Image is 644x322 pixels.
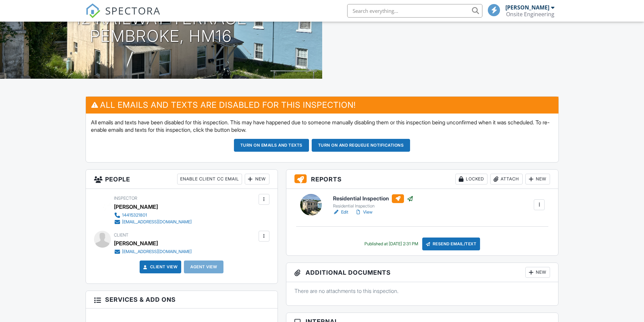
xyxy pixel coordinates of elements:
div: Residential Inspection [333,203,413,209]
h3: People [86,170,278,189]
p: There are no attachments to this inspection. [294,287,550,295]
a: SPECTORA [86,9,161,23]
img: The Best Home Inspection Software - Spectora [86,3,100,18]
div: [EMAIL_ADDRESS][DOMAIN_NAME] [122,219,192,225]
div: [PERSON_NAME] [114,238,158,248]
a: Residential Inspection Residential Inspection [333,194,413,209]
a: Client View [142,264,178,270]
button: Turn on emails and texts [234,139,309,152]
div: New [525,267,550,278]
div: 14415321801 [122,213,147,218]
div: [PERSON_NAME] [505,4,549,11]
p: All emails and texts have been disabled for this inspection. This may have happened due to someon... [91,119,553,134]
a: 14415321801 [114,212,192,219]
div: Published at [DATE] 2:31 PM [364,241,418,247]
span: SPECTORA [105,3,161,18]
h3: Reports [286,170,558,189]
div: New [245,174,269,184]
div: [PERSON_NAME] [114,202,158,212]
h6: Residential Inspection [333,194,413,203]
span: Inspector [114,196,137,201]
span: Client [114,232,128,238]
a: [EMAIL_ADDRESS][DOMAIN_NAME] [114,248,192,255]
div: Resend Email/Text [422,238,480,250]
div: [EMAIL_ADDRESS][DOMAIN_NAME] [122,249,192,254]
h3: All emails and texts are disabled for this inspection! [86,97,558,113]
h3: Additional Documents [286,263,558,282]
h3: Services & Add ons [86,291,278,308]
div: Enable Client CC Email [177,174,242,184]
a: View [355,209,373,216]
button: Turn on and Requeue Notifications [312,139,410,152]
div: Locked [455,174,487,184]
div: Attach [490,174,523,184]
a: Edit [333,209,348,216]
h1: 12 Railway Terrace Pembroke, HM16 [75,10,247,46]
div: Onsite Engineering [506,11,554,18]
input: Search everything... [347,4,482,18]
div: New [525,174,550,184]
a: [EMAIL_ADDRESS][DOMAIN_NAME] [114,219,192,225]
